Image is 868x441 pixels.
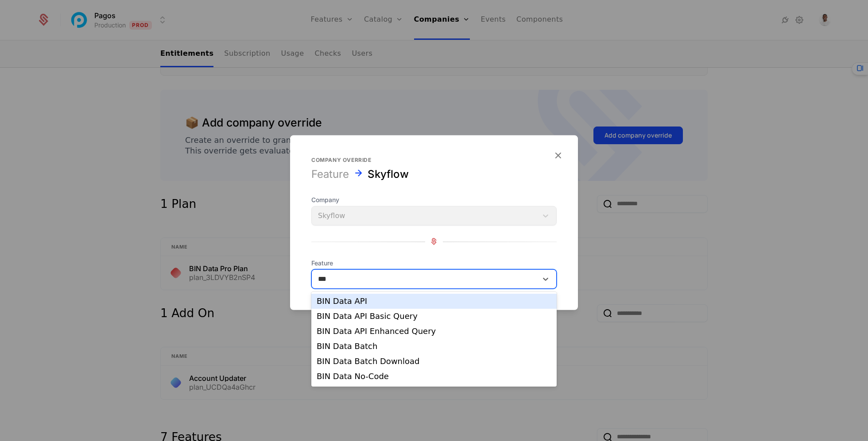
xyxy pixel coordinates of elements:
[317,312,551,320] div: BIN Data API Basic Query
[311,195,557,204] span: Company
[317,297,551,305] div: BIN Data API
[311,156,557,163] div: Company override
[317,372,551,380] div: BIN Data No-Code
[311,258,557,267] span: Feature
[317,357,551,365] div: BIN Data Batch Download
[368,167,409,181] div: Skyflow
[317,327,551,335] div: BIN Data API Enhanced Query
[317,342,551,350] div: BIN Data Batch
[311,167,349,181] div: Feature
